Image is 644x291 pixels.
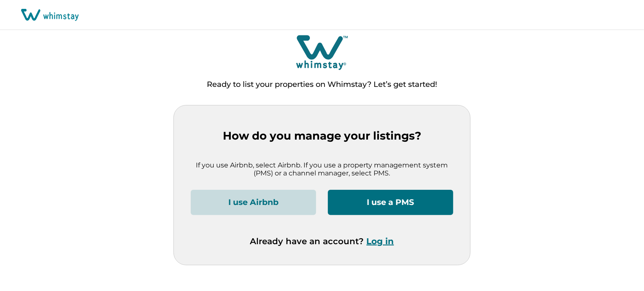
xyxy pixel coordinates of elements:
p: How do you manage your listings? [191,129,453,143]
p: Ready to list your properties on Whimstay? Let’s get started! [207,81,437,89]
p: Already have an account? [250,236,394,246]
button: Log in [367,236,394,246]
p: If you use Airbnb, select Airbnb. If you use a property management system (PMS) or a channel mana... [191,161,453,178]
button: I use Airbnb [191,190,316,215]
button: I use a PMS [328,190,453,215]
